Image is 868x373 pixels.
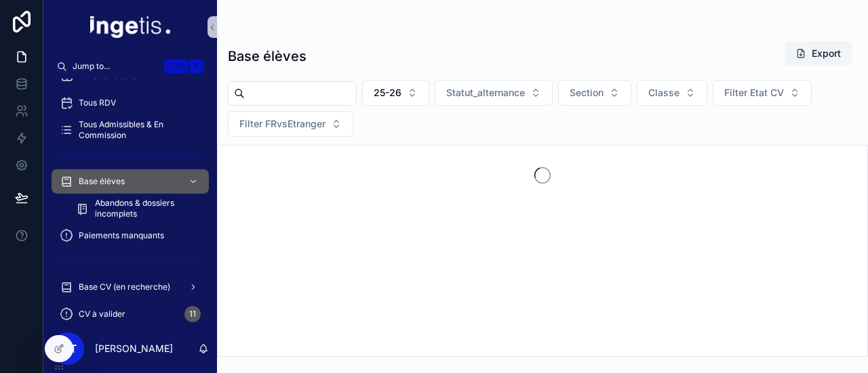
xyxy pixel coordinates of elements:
span: CV à valider [79,309,125,320]
span: Abandons & dossiers incomplets [95,198,195,219]
a: CV à valider11 [52,302,209,326]
span: Section [570,86,604,100]
button: Select Button [228,111,353,137]
button: Jump to...CtrlK [52,54,209,79]
span: Ctrl [164,60,189,73]
button: Select Button [637,80,707,106]
a: Base élèves [52,169,209,194]
span: Base CV (en recherche) [79,282,170,292]
button: Select Button [713,80,812,106]
h1: Base élèves [228,47,307,66]
span: Filter FRvsEtranger [239,117,325,131]
span: Statut_alternance [446,86,525,100]
button: Select Button [435,80,553,106]
span: 25-26 [374,86,401,100]
img: App logo [90,16,170,38]
p: [PERSON_NAME] [95,342,173,355]
div: 11 [184,306,201,322]
span: Filter Etat CV [724,86,784,100]
span: Paiements manquants [79,230,164,241]
span: K [191,61,202,72]
button: Select Button [362,80,429,106]
button: Export [785,41,852,66]
a: Base CV (en recherche) [52,275,209,299]
span: Tous RDV [79,97,116,108]
a: Tous RDV [52,91,209,115]
a: Tous Admissibles & En Commission [52,118,209,142]
a: Abandons & dossiers incomplets [68,196,209,221]
span: Jump to... [73,61,159,72]
button: Select Button [558,80,631,106]
a: Paiements manquants [52,223,209,248]
div: scrollable content [43,79,217,324]
span: Tous Admissibles & En Commission [79,119,195,141]
span: Base élèves [79,176,125,187]
span: Classe [648,86,679,100]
